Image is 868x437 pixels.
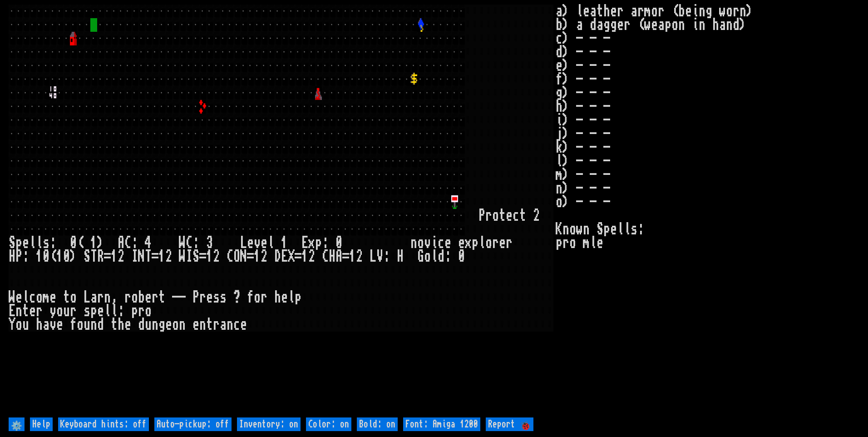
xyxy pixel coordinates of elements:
div: l [104,304,111,318]
div: D [274,250,281,263]
div: : [49,236,56,250]
div: n [199,318,206,332]
div: C [124,236,131,250]
div: p [315,236,322,250]
div: r [138,304,145,318]
div: h [118,318,124,332]
div: o [254,291,261,304]
div: r [152,291,158,304]
div: t [63,291,70,304]
div: o [15,318,22,332]
div: o [77,318,84,332]
div: e [56,318,63,332]
div: t [158,291,165,304]
div: n [410,236,417,250]
div: r [492,236,499,250]
div: r [199,291,206,304]
div: a [220,318,227,332]
div: 3 [206,236,213,250]
div: r [36,304,43,318]
div: 1 [301,250,308,263]
div: W [9,291,15,304]
div: p [90,304,97,318]
div: t [111,318,118,332]
div: p [131,304,138,318]
div: f [247,291,254,304]
div: ( [49,250,56,263]
div: = [295,250,301,263]
div: O [233,250,240,263]
input: Auto-pickup: off [154,417,232,431]
div: m [43,291,49,304]
div: o [36,291,43,304]
div: e [15,291,22,304]
div: a [43,318,49,332]
div: h [36,318,43,332]
div: 2 [165,250,172,263]
div: e [22,236,29,250]
div: r [213,318,220,332]
div: o [485,236,492,250]
div: v [254,236,261,250]
div: I [186,250,192,263]
div: ( [77,236,84,250]
div: L [370,250,376,263]
div: 1 [56,250,63,263]
div: H [397,250,404,263]
input: Bold: on [357,417,398,431]
div: e [124,318,131,332]
div: A [118,236,124,250]
div: r [70,304,77,318]
div: v [49,318,56,332]
div: E [301,236,308,250]
div: e [97,304,104,318]
div: S [192,250,199,263]
div: t [499,209,506,223]
div: 1 [206,250,213,263]
div: E [281,250,288,263]
div: e [145,291,152,304]
div: e [281,291,288,304]
div: 0 [335,236,342,250]
div: 2 [533,209,540,223]
div: 1 [111,250,118,263]
div: I [131,250,138,263]
div: e [192,318,199,332]
div: n [227,318,233,332]
div: l [267,236,274,250]
div: N [240,250,247,263]
div: c [438,236,444,250]
div: = [152,250,158,263]
div: : [383,250,390,263]
div: r [97,291,104,304]
div: : [118,304,124,318]
div: S [9,236,15,250]
div: 1 [349,250,356,263]
div: e [261,236,267,250]
div: : [22,250,29,263]
div: L [240,236,247,250]
div: = [247,250,254,263]
div: o [131,291,138,304]
div: x [308,236,315,250]
div: : [444,250,451,263]
input: Color: on [306,417,351,431]
div: r [485,209,492,223]
div: ? [233,291,240,304]
div: H [9,250,15,263]
stats: a) leather armor (being worn) b) a dagger (weapon in hand) c) - - - d) - - - e) - - - f) - - - g)... [556,5,859,415]
div: s [213,291,220,304]
div: r [261,291,267,304]
div: - [172,291,179,304]
div: 2 [213,250,220,263]
div: u [84,318,90,332]
div: 0 [43,250,49,263]
div: n [90,318,97,332]
div: P [15,250,22,263]
div: n [179,318,186,332]
div: P [192,291,199,304]
div: 1 [158,250,165,263]
div: u [22,318,29,332]
div: = [199,250,206,263]
div: ) [97,236,104,250]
